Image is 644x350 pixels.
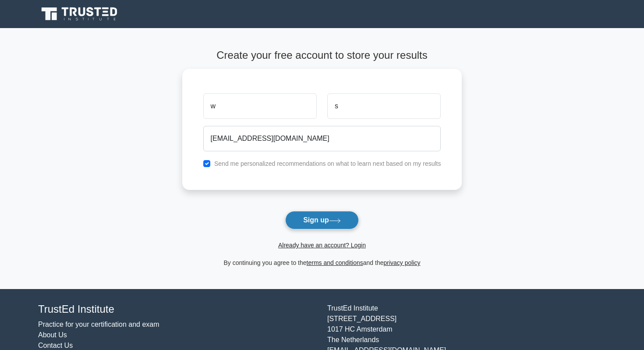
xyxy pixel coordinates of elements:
a: terms and conditions [307,259,363,266]
a: Already have an account? Login [278,242,366,249]
a: privacy policy [384,259,421,266]
input: Last name [327,93,441,119]
label: Send me personalized recommendations on what to learn next based on my results [214,160,441,167]
div: By continuing you agree to the and the [177,257,467,268]
input: First name [203,93,317,119]
a: Contact Us [38,342,73,349]
button: Sign up [285,211,359,229]
input: Email [203,126,441,151]
h4: TrustEd Institute [38,303,317,316]
a: About Us [38,331,67,339]
h4: Create your free account to store your results [182,49,462,62]
a: Practice for your certification and exam [38,321,159,328]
